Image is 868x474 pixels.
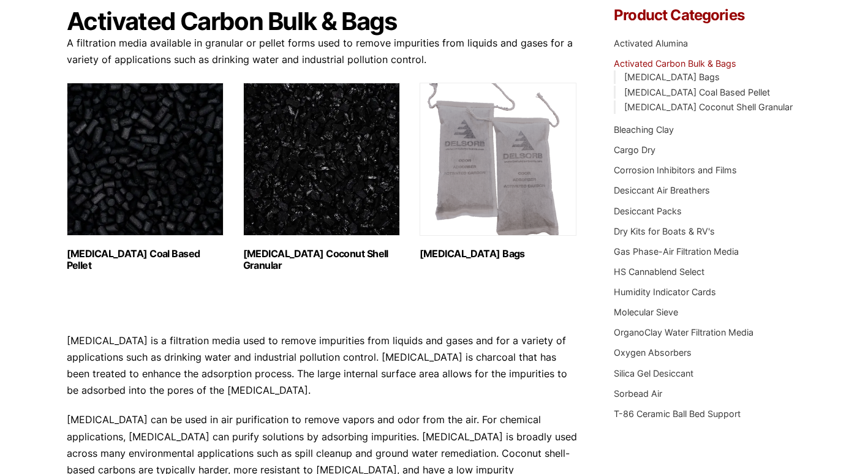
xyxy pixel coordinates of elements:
[614,226,715,236] a: Dry Kits for Boats & RV's
[614,8,801,23] h4: Product Categories
[614,58,736,69] a: Activated Carbon Bulk & Bags
[614,124,674,135] a: Bleaching Clay
[614,408,741,419] a: T-86 Ceramic Ball Bed Support
[624,87,770,97] a: [MEDICAL_DATA] Coal Based Pellet
[614,368,693,378] a: Silica Gel Desiccant
[67,83,224,236] img: Activated Carbon Coal Based Pellet
[614,185,710,195] a: Desiccant Air Breathers
[614,388,662,399] a: Sorbead Air
[614,165,737,175] a: Corrosion Inhibitors and Films
[624,102,793,112] a: [MEDICAL_DATA] Coconut Shell Granular
[614,246,739,257] a: Gas Phase-Air Filtration Media
[420,83,576,260] a: Visit product category Activated Carbon Bags
[67,8,578,35] h1: Activated Carbon Bulk & Bags
[67,35,578,68] p: A filtration media available in granular or pellet forms used to remove impurities from liquids a...
[614,266,704,277] a: HS Cannablend Select
[614,38,688,48] a: Activated Alumina
[243,248,400,271] h2: [MEDICAL_DATA] Coconut Shell Granular
[624,72,720,82] a: [MEDICAL_DATA] Bags
[243,83,400,271] a: Visit product category Activated Carbon Coconut Shell Granular
[67,248,224,271] h2: [MEDICAL_DATA] Coal Based Pellet
[614,287,716,297] a: Humidity Indicator Cards
[614,206,682,216] a: Desiccant Packs
[614,307,678,317] a: Molecular Sieve
[614,145,655,155] a: Cargo Dry
[614,347,692,358] a: Oxygen Absorbers
[243,83,400,236] img: Activated Carbon Coconut Shell Granular
[420,248,576,260] h2: [MEDICAL_DATA] Bags
[67,83,224,271] a: Visit product category Activated Carbon Coal Based Pellet
[67,333,578,399] p: [MEDICAL_DATA] is a filtration media used to remove impurities from liquids and gases and for a v...
[614,327,753,337] a: OrganoClay Water Filtration Media
[420,83,576,236] img: Activated Carbon Bags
